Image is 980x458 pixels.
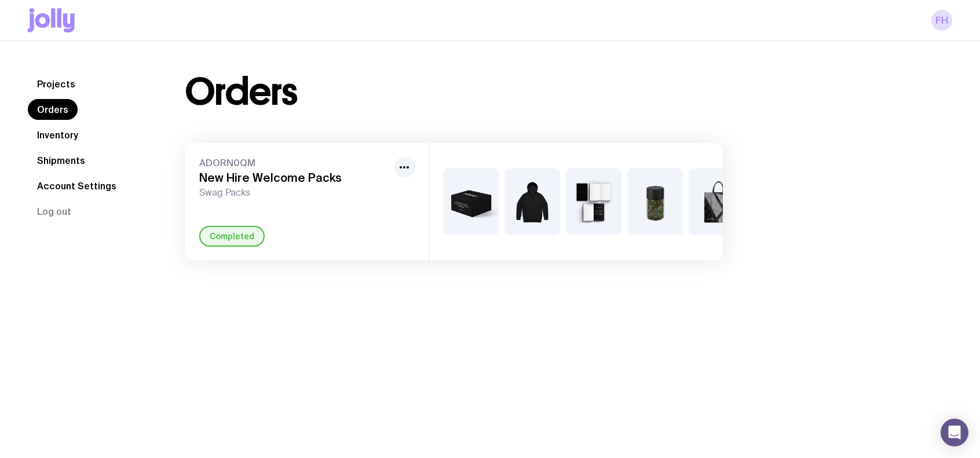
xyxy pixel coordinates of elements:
[199,187,389,199] span: Swag Packs
[941,419,968,446] div: Open Intercom Messenger
[199,171,389,185] h3: New Hire Welcome Packs
[28,150,94,171] a: Shipments
[28,124,87,145] a: Inventory
[199,226,265,247] div: Completed
[28,74,85,94] a: Projects
[28,201,81,222] button: Log out
[28,175,126,196] a: Account Settings
[931,10,952,31] a: FH
[199,157,389,168] span: ADORN0QM
[185,74,297,111] h1: Orders
[28,99,78,120] a: Orders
